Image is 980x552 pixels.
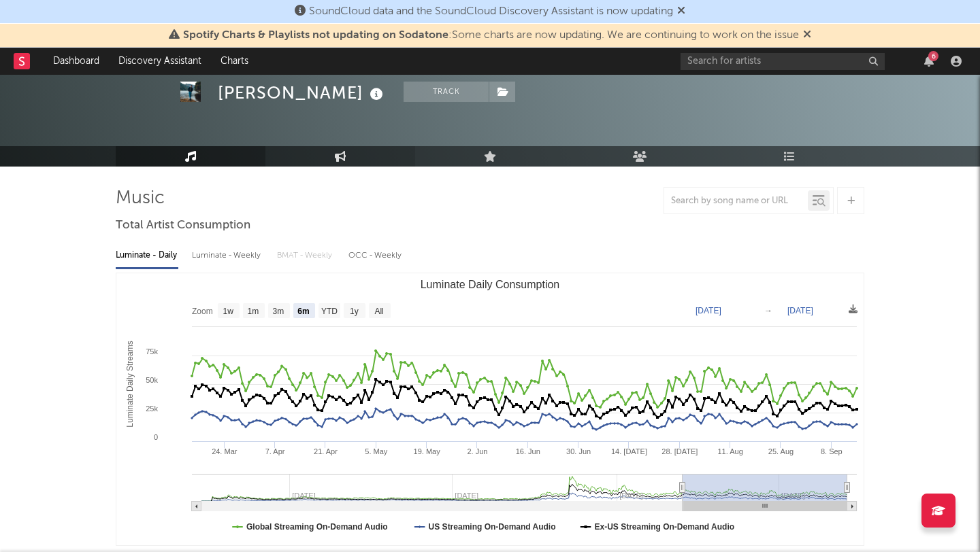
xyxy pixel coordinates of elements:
div: OCC - Weekly [348,244,403,267]
span: Spotify Charts & Playlists not updating on Sodatone [183,30,448,41]
text: 1y [350,307,359,316]
text: US Streaming On-Demand Audio [429,522,556,532]
span: Dismiss [803,30,811,41]
button: 6 [924,56,934,67]
text: 14. [DATE] [611,447,647,455]
text: 7. Apr [265,447,285,455]
a: Charts [211,48,258,75]
text: 25. Aug [768,447,794,455]
text: Zoom [192,307,213,316]
text: Ex-US Streaming On-Demand Audio [595,522,735,532]
input: Search by song name or URL [664,196,808,207]
span: SoundCloud data and the SoundCloud Discovery Assistant is now updating [309,6,673,17]
text: 2. Jun [467,447,487,455]
div: Luminate - Daily [116,244,178,267]
text: 16. Jun [516,447,540,455]
text: 24. Mar [212,447,238,455]
text: YTD [321,307,338,316]
text: → [764,306,772,315]
text: 75k [146,347,158,356]
text: Luminate Daily Consumption [421,279,560,290]
text: 5. May [365,447,388,455]
div: [PERSON_NAME] [218,82,387,104]
button: Track [404,82,489,102]
text: Luminate Daily Streams [125,341,135,427]
text: 11. Aug [717,447,742,455]
text: Global Streaming On-Demand Audio [246,522,388,532]
text: 8. Sep [821,447,843,455]
text: All [374,307,383,316]
div: 6 [928,51,938,61]
text: 50k [146,376,158,384]
text: [DATE] [787,306,813,315]
text: 1m [248,307,259,316]
text: 30. Jun [566,447,591,455]
text: [DATE] [696,306,721,315]
span: : Some charts are now updating. We are continuing to work on the issue [183,30,799,41]
text: 1w [223,307,234,316]
input: Search for artists [681,53,885,70]
text: 0 [154,433,158,441]
div: Luminate - Weekly [192,244,263,267]
a: Dashboard [44,48,109,75]
text: 21. Apr [314,447,338,455]
text: 25k [146,404,158,413]
svg: Luminate Daily Consumption [116,273,864,545]
text: 19. May [414,447,441,455]
a: Discovery Assistant [109,48,211,75]
text: 28. [DATE] [661,447,698,455]
span: Dismiss [677,6,685,17]
text: 3m [273,307,284,316]
span: Total Artist Consumption [116,218,250,234]
text: 6m [297,307,309,316]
